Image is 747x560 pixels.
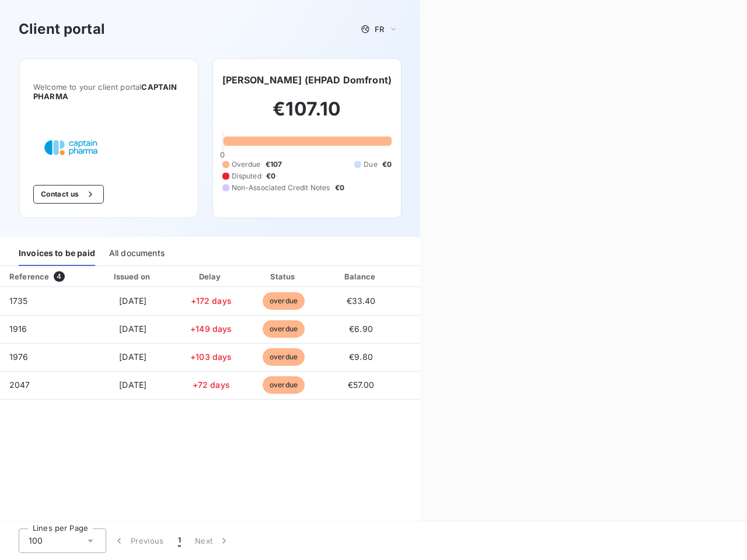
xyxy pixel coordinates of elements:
[232,183,330,193] span: Non-Associated Credit Notes
[119,352,146,362] span: [DATE]
[171,528,188,553] button: 1
[382,159,392,170] span: €0
[93,271,173,282] div: Issued on
[347,296,376,306] span: €33.40
[266,171,275,181] span: €0
[263,376,305,394] span: overdue
[232,159,261,170] span: Overdue
[9,324,27,334] span: 1916
[188,528,237,553] button: Next
[232,171,261,181] span: Disputed
[29,535,43,547] span: 100
[220,150,225,159] span: 0
[119,380,146,390] span: [DATE]
[263,320,305,338] span: overdue
[323,271,399,282] div: Balance
[9,272,49,281] div: Reference
[119,296,146,306] span: [DATE]
[349,324,373,334] span: €6.90
[364,159,377,170] span: Due
[33,185,104,204] button: Contact us
[9,380,30,390] span: 2047
[266,159,282,170] span: €107
[9,296,28,306] span: 1735
[348,380,375,390] span: €57.00
[190,352,232,362] span: +103 days
[54,271,64,282] span: 4
[109,242,165,266] div: All documents
[222,97,392,132] h2: €107.10
[263,292,305,310] span: overdue
[178,271,245,282] div: Delay
[191,296,232,306] span: +172 days
[375,24,384,34] span: FR
[33,82,184,101] span: Welcome to your client portal
[33,129,108,166] img: Company logo
[349,352,373,362] span: €9.80
[19,19,105,40] h3: Client portal
[106,528,171,553] button: Previous
[190,324,232,334] span: +149 days
[335,183,344,193] span: €0
[404,271,498,282] div: Attachments
[222,73,392,87] h6: [PERSON_NAME] (EHPAD Domfront)
[119,324,146,334] span: [DATE]
[178,535,181,547] span: 1
[9,352,29,362] span: 1976
[33,82,177,101] span: CAPTAIN PHARMA
[263,348,305,366] span: overdue
[193,380,230,390] span: +72 days
[249,271,319,282] div: Status
[19,242,95,266] div: Invoices to be paid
